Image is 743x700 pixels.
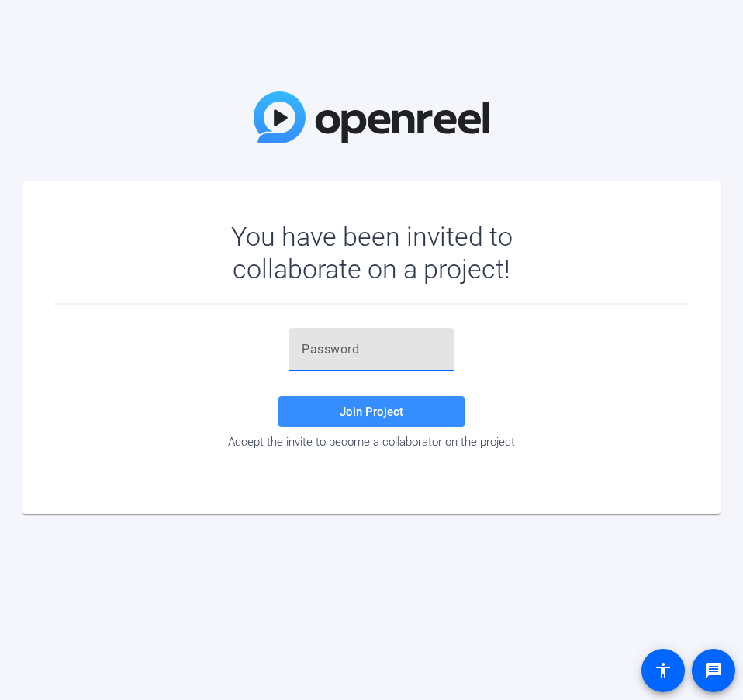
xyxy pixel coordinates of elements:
div: Accept the invite to become a collaborator on the project [54,435,689,449]
input: Password [302,340,441,359]
mat-icon: accessibility [654,661,672,680]
img: OpenReel Logo [254,91,489,143]
button: Join Project [278,396,465,427]
div: You have been invited to collaborate on a project! [186,220,558,285]
span: Join Project [340,405,403,419]
mat-icon: message [704,661,723,680]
